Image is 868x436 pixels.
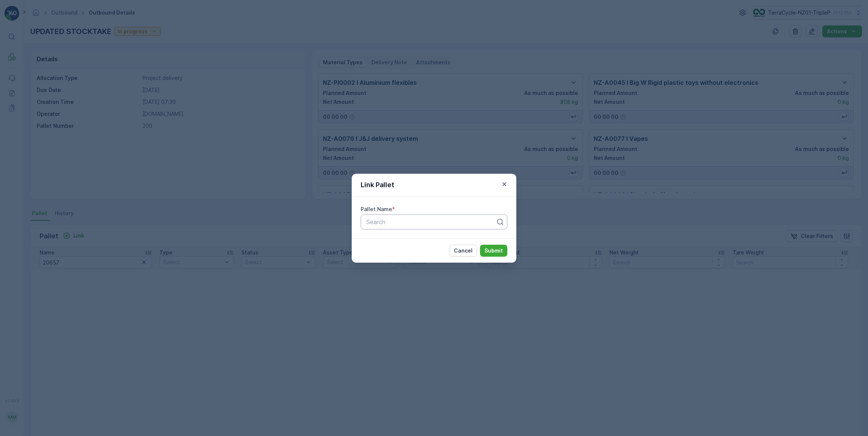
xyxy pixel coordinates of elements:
[361,180,394,190] p: Link Pallet
[480,245,507,257] button: Submit
[485,247,503,254] p: Submit
[454,247,473,254] p: Cancel
[366,217,496,226] p: Search
[449,245,477,257] button: Cancel
[361,206,392,212] label: Pallet Name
